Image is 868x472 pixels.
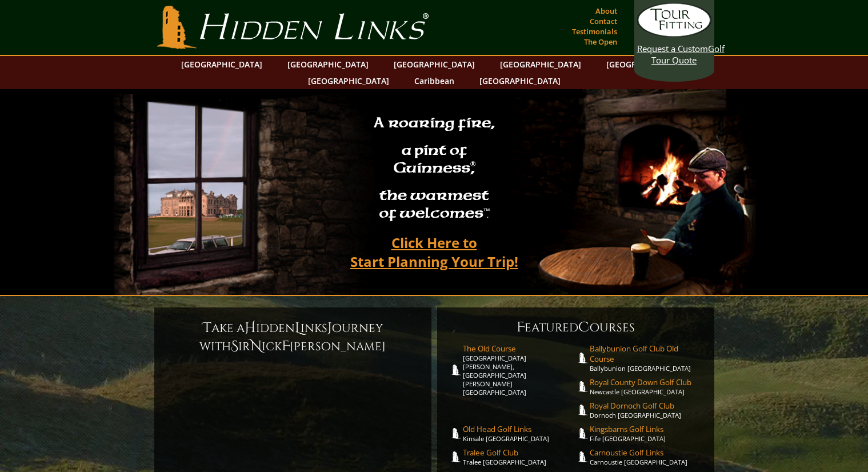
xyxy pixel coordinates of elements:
[494,56,587,73] a: [GEOGRAPHIC_DATA]
[590,424,703,434] span: Kingsbarns Golf Links
[578,318,590,337] span: C
[175,56,268,73] a: [GEOGRAPHIC_DATA]
[590,447,703,466] a: Carnoustie Golf LinksCarnoustie [GEOGRAPHIC_DATA]
[601,56,693,73] a: [GEOGRAPHIC_DATA]
[593,3,620,19] a: About
[366,109,502,229] h2: A roaring fire, a pint of Guinness , the warmest of welcomes™.
[590,424,703,443] a: Kingsbarns Golf LinksFife [GEOGRAPHIC_DATA]
[590,343,703,364] span: Ballybunion Golf Club Old Course
[474,73,566,89] a: [GEOGRAPHIC_DATA]
[282,56,374,73] a: [GEOGRAPHIC_DATA]
[587,13,620,29] a: Contact
[517,318,525,337] span: F
[637,43,708,54] span: Request a Custom
[166,319,420,355] h6: ake a idden inks ourney with ir ick [PERSON_NAME]
[590,377,703,396] a: Royal County Down Golf ClubNewcastle [GEOGRAPHIC_DATA]
[590,377,703,387] span: Royal County Down Golf Club
[282,337,290,355] span: F
[463,447,576,458] span: Tralee Golf Club
[339,229,530,275] a: Click Here toStart Planning Your Trip!
[449,318,703,337] h6: eatured ourses
[590,401,703,419] a: Royal Dornoch Golf ClubDornoch [GEOGRAPHIC_DATA]
[590,447,703,458] span: Carnoustie Golf Links
[463,447,576,466] a: Tralee Golf ClubTralee [GEOGRAPHIC_DATA]
[581,34,620,50] a: The Open
[250,337,262,355] span: N
[203,319,211,337] span: T
[637,3,711,66] a: Request a CustomGolf Tour Quote
[463,424,576,443] a: Old Head Golf LinksKinsale [GEOGRAPHIC_DATA]
[245,319,256,337] span: H
[302,73,395,89] a: [GEOGRAPHIC_DATA]
[463,343,576,397] a: The Old Course[GEOGRAPHIC_DATA][PERSON_NAME], [GEOGRAPHIC_DATA][PERSON_NAME] [GEOGRAPHIC_DATA]
[590,343,703,373] a: Ballybunion Golf Club Old CourseBallybunion [GEOGRAPHIC_DATA]
[388,56,481,73] a: [GEOGRAPHIC_DATA]
[463,424,576,434] span: Old Head Golf Links
[327,319,332,337] span: J
[463,343,576,354] span: The Old Course
[409,73,460,89] a: Caribbean
[295,319,301,337] span: L
[590,401,703,411] span: Royal Dornoch Golf Club
[569,23,620,39] a: Testimonials
[231,337,238,355] span: S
